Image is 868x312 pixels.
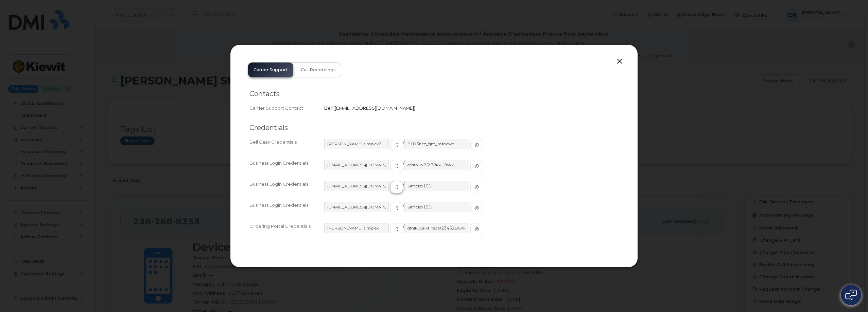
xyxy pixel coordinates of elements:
button: copy to clipboard [470,139,483,151]
div: Business Login Credentials [249,202,324,220]
button: copy to clipboard [470,160,483,172]
div: Business Login Credentials [249,160,324,178]
img: Open chat [845,290,857,300]
div: / [324,223,619,241]
button: copy to clipboard [470,181,483,193]
button: copy to clipboard [470,223,483,235]
span: Bell [324,105,333,111]
div: / [324,202,619,220]
span: Call Recordings [301,67,336,73]
div: / [324,181,619,199]
div: Bell Caso Credentials [249,139,324,157]
h2: Contacts [249,90,619,98]
div: / [324,160,619,178]
button: copy to clipboard [390,160,403,172]
div: Business Login Credentials [249,181,324,199]
span: [EMAIL_ADDRESS][DOMAIN_NAME] [335,105,414,111]
h2: Credentials [249,124,619,132]
div: Carrier Support Contact [249,105,324,111]
button: copy to clipboard [390,139,403,151]
div: / [324,139,619,157]
button: copy to clipboard [390,181,403,193]
div: Ordering Portal Credentials [249,223,324,241]
button: copy to clipboard [390,202,403,214]
button: copy to clipboard [470,202,483,214]
button: copy to clipboard [390,223,403,235]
